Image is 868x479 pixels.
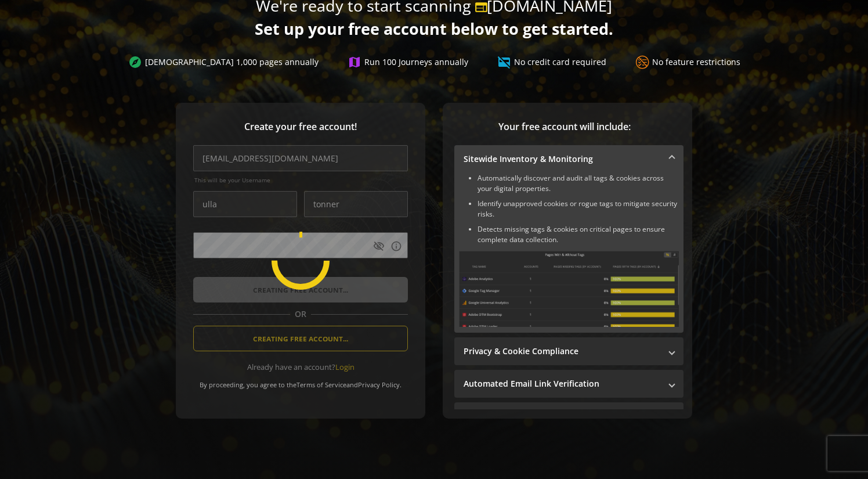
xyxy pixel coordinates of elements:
[454,337,683,365] mat-expansion-panel-header: Privacy & Cookie Compliance
[348,55,361,69] mat-icon: map
[464,153,660,165] mat-panel-title: Sitewide Inventory & Monitoring
[464,345,660,357] mat-panel-title: Privacy & Cookie Compliance
[128,55,142,69] mat-icon: explore
[193,120,408,134] span: Create your free account!
[459,251,679,327] img: Sitewide Inventory & Monitoring
[296,380,346,389] a: Terms of Service
[348,55,468,69] div: Run 100 Journeys annually
[128,55,319,69] div: [DEMOGRAPHIC_DATA] 1,000 pages annually
[635,55,740,69] div: No feature restrictions
[497,55,606,69] div: No credit card required
[454,120,675,134] span: Your free account will include:
[255,18,613,39] span: Set up your free account below to get started.
[454,402,683,430] mat-expansion-panel-header: Performance Monitoring with Web Vitals
[193,373,408,389] div: By proceeding, you agree to the and .
[464,378,660,390] mat-panel-title: Automated Email Link Verification
[478,173,679,194] li: Automatically discover and audit all tags & cookies across your digital properties.
[454,145,683,173] mat-expansion-panel-header: Sitewide Inventory & Monitoring
[478,199,679,219] li: Identify unapproved cookies or rogue tags to mitigate security risks.
[497,55,511,69] mat-icon: credit_card_off
[454,173,683,333] div: Sitewide Inventory & Monitoring
[454,370,683,398] mat-expansion-panel-header: Automated Email Link Verification
[358,380,400,389] a: Privacy Policy
[478,224,679,245] li: Detects missing tags & cookies on critical pages to ensure complete data collection.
